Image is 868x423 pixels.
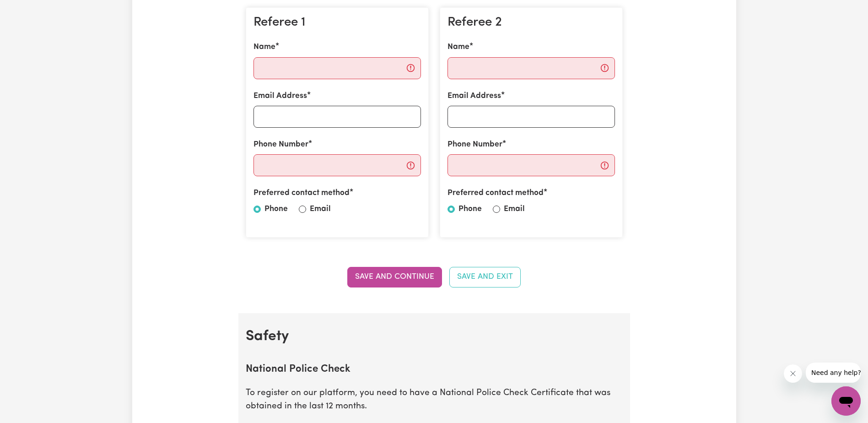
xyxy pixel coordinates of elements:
[253,15,421,31] h3: Referee 1
[784,364,802,383] iframe: Close message
[246,328,623,345] h2: Safety
[253,90,307,102] label: Email Address
[246,363,623,376] h2: National Police Check
[458,203,482,215] label: Phone
[347,267,442,287] button: Save and Continue
[5,6,55,14] span: Need any help?
[264,203,288,215] label: Phone
[447,90,501,102] label: Email Address
[447,15,615,31] h3: Referee 2
[253,187,350,199] label: Preferred contact method
[831,386,861,416] iframe: Button to launch messaging window
[447,41,469,53] label: Name
[806,363,861,383] iframe: Message from company
[447,139,502,151] label: Phone Number
[504,203,525,215] label: Email
[246,387,623,413] p: To register on our platform, you need to have a National Police Check Certificate that was obtain...
[310,203,331,215] label: Email
[447,187,544,199] label: Preferred contact method
[253,41,275,53] label: Name
[253,139,308,151] label: Phone Number
[449,267,521,287] button: Save and Exit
